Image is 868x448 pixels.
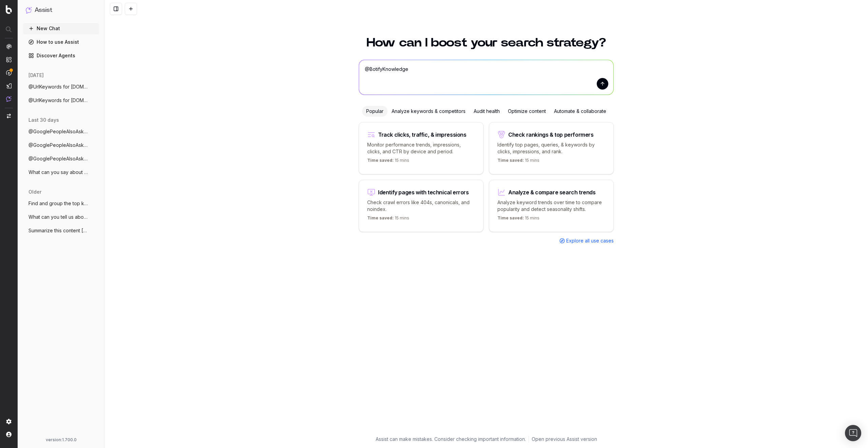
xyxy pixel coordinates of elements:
[559,237,614,244] a: Explore all use cases
[6,419,12,424] img: Setting
[566,237,614,244] span: Explore all use cases
[28,227,88,234] span: Summarize this content [URL][PERSON_NAME]
[26,7,32,13] img: Assist
[23,198,99,209] button: Find and group the top keywords for hack
[550,106,610,117] div: Automate & collaborate
[28,117,59,123] span: last 30 days
[378,190,469,195] div: Identify pages with technical errors
[23,153,99,164] button: @GooglePeopleAlsoAsk What is a LLM?
[508,132,594,137] div: Check rankings & top performers
[7,114,11,118] img: Switch project
[359,37,614,49] h1: How can I boost your search strategy?
[6,96,12,102] img: Assist
[28,97,88,104] span: @UrlKeywords for [DOMAIN_NAME] last 7 da
[23,23,99,34] button: New Chat
[28,155,88,162] span: @GooglePeopleAlsoAsk What is a LLM?
[6,83,12,89] img: Studio
[497,141,605,155] p: Identify top pages, queries, & keywords by clicks, impressions, and rank.
[23,212,99,222] button: What can you tell us about [PERSON_NAME]
[28,83,88,90] span: @UrlKeywords for [DOMAIN_NAME] last 7 d
[23,140,99,151] button: @GooglePeopleAlsoAsk what's is a LLM?
[367,158,394,163] span: Time saved:
[497,158,524,163] span: Time saved:
[497,199,605,213] p: Analyze keyword trends over time to compare popularity and detect seasonality shifts.
[508,190,596,195] div: Analyze & compare search trends
[23,81,99,92] button: @UrlKeywords for [DOMAIN_NAME] last 7 d
[23,225,99,236] button: Summarize this content [URL][PERSON_NAME]
[28,128,88,135] span: @GooglePeopleAlsoAsk show me related que
[23,126,99,137] button: @GooglePeopleAlsoAsk show me related que
[845,425,861,441] div: Open Intercom Messenger
[362,106,388,117] div: Popular
[26,437,96,443] div: version: 1.700.0
[532,436,597,443] a: Open previous Assist version
[367,215,409,223] p: 15 mins
[6,432,12,437] img: My account
[470,106,504,117] div: Audit health
[26,5,96,15] button: Assist
[367,141,475,155] p: Monitor performance trends, impressions, clicks, and CTR by device and period.
[6,70,12,76] img: Activation
[6,44,12,49] img: Analytics
[28,142,88,149] span: @GooglePeopleAlsoAsk what's is a LLM?
[367,199,475,213] p: Check crawl errors like 404s, canonicals, and noindex.
[28,214,88,220] span: What can you tell us about [PERSON_NAME]
[23,37,99,47] a: How to use Assist
[376,436,526,443] p: Assist can make mistakes. Consider checking important information.
[497,215,524,220] span: Time saved:
[359,60,613,95] textarea: @BotifyKnowledge
[497,158,539,166] p: 15 mins
[6,5,12,14] img: Botify logo
[497,215,539,223] p: 15 mins
[378,132,467,137] div: Track clicks, traffic, & impressions
[6,57,12,62] img: Intelligence
[367,215,394,220] span: Time saved:
[23,167,99,178] button: What can you say about [PERSON_NAME]? H
[388,106,470,117] div: Analyze keywords & competitors
[28,189,41,195] span: older
[23,95,99,106] button: @UrlKeywords for [DOMAIN_NAME] last 7 da
[367,158,409,166] p: 15 mins
[28,200,88,207] span: Find and group the top keywords for hack
[28,169,88,176] span: What can you say about [PERSON_NAME]? H
[35,5,52,15] h1: Assist
[23,50,99,61] a: Discover Agents
[28,72,44,79] span: [DATE]
[504,106,550,117] div: Optimize content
